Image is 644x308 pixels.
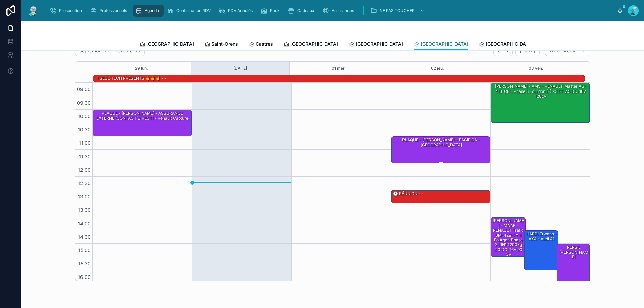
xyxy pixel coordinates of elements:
a: Rack [259,5,284,17]
div: PLAQUE - [PERSON_NAME] - PACIFICA - [GEOGRAPHIC_DATA] [392,137,490,148]
span: 14:00 [76,221,92,226]
button: [DATE] [515,45,540,56]
button: 03 ven. [529,62,543,75]
span: 14:30 [76,234,92,240]
a: [GEOGRAPHIC_DATA] [414,38,468,51]
a: Confirmation RDV [165,5,215,17]
button: Next [503,46,513,56]
button: Work week [545,45,590,56]
button: [DATE] [233,62,247,75]
div: scrollable content [44,3,617,18]
span: 15:00 [77,247,92,253]
a: Saint-Orens [205,38,238,51]
span: 09:00 [75,86,92,92]
span: [GEOGRAPHIC_DATA] [486,41,533,47]
span: Rack [270,8,280,13]
span: Assurances [332,8,354,13]
div: PLAQUE - [PERSON_NAME] - PACIFICA - [GEOGRAPHIC_DATA] [391,137,490,163]
a: Assurances [320,5,359,17]
img: App logo [27,5,39,16]
div: HARDI Erwann - AXA - Audi A1 [525,231,558,242]
span: 13:30 [76,207,92,213]
div: PERSIL [PERSON_NAME] [557,244,590,284]
span: 16:00 [76,274,92,280]
a: Cadeaux [286,5,319,17]
a: [GEOGRAPHIC_DATA] [479,38,533,51]
span: [GEOGRAPHIC_DATA] [421,41,468,47]
span: 10:30 [76,127,92,132]
a: [GEOGRAPHIC_DATA] [284,38,338,51]
h2: septembre 29 – octobre 03 [79,47,140,54]
span: 11:00 [77,140,92,146]
span: [GEOGRAPHIC_DATA] [356,41,403,47]
span: 15:30 [77,261,92,266]
span: [DATE] [520,48,535,54]
div: [PERSON_NAME] - MAAF - RENAULT Trafic BM-429-FY II Fourgon Phase 2 L1H1 1200kg 2.0 dCi 16V 90 cv [492,218,525,257]
span: Professionnels [99,8,127,13]
a: RDV Annulés [217,5,257,17]
div: HARDI Erwann - AXA - Audi A1 [524,231,558,270]
div: [PERSON_NAME] - MAAF - RENAULT Trafic BM-429-FY II Fourgon Phase 2 L1H1 1200kg 2.0 dCi 16V 90 cv [491,217,525,257]
span: Castres [256,41,273,47]
span: 12:30 [76,180,92,186]
span: 13:00 [76,194,92,199]
a: [GEOGRAPHIC_DATA] [140,38,194,51]
a: NE PAS TOUCHER [368,5,428,17]
span: Agenda [145,8,159,13]
span: Confirmation RDV [176,8,211,13]
div: [PERSON_NAME] - AMV - RENAULT Master AG-413-CF II Phase 3 Fourgon (F) <3.5T 2.5 dCi 16V 120cv [492,83,589,99]
div: 🕒 RÉUNION - - [392,191,424,197]
a: Castres [249,38,273,51]
a: Agenda [133,5,164,17]
button: 02 jeu. [431,62,444,75]
a: Prospection [48,5,87,17]
span: 12:00 [76,167,92,173]
div: 🕒 RÉUNION - - [391,190,490,203]
span: [GEOGRAPHIC_DATA] [146,41,194,47]
button: Back [493,46,503,56]
button: 29 lun. [135,62,148,75]
a: [GEOGRAPHIC_DATA] [349,38,403,51]
span: 09:30 [75,100,92,106]
span: 10:00 [76,113,92,119]
div: [PERSON_NAME] - AMV - RENAULT Master AG-413-CF II Phase 3 Fourgon (F) <3.5T 2.5 dCi 16V 120cv [491,83,590,123]
a: Professionnels [88,5,132,17]
span: Saint-Orens [211,41,238,47]
span: Work week [549,48,575,54]
div: 1 SEUL TECH PRÉSENTS ✌️✌️☝️ - - [96,75,167,81]
span: RDV Annulés [228,8,253,13]
button: 01 mer. [332,62,346,75]
div: PLAQUE - [PERSON_NAME] - ASSURANCE EXTERNE (CONTACT DIRECT) - Renault capture [94,110,191,121]
div: PLAQUE - [PERSON_NAME] - ASSURANCE EXTERNE (CONTACT DIRECT) - Renault capture [93,110,192,136]
span: [GEOGRAPHIC_DATA] [290,41,338,47]
span: Cadeaux [297,8,314,13]
div: PERSIL [PERSON_NAME] [558,244,589,260]
span: Prospection [59,8,82,13]
span: NE PAS TOUCHER [380,8,415,13]
span: 11:30 [77,153,92,159]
